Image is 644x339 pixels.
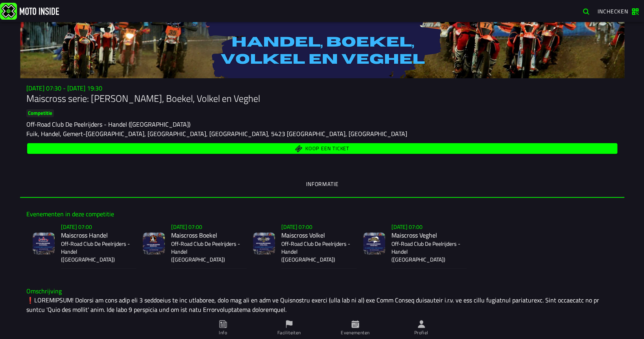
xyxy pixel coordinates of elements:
[305,146,349,151] span: Koop een ticket
[61,240,130,263] p: Off-Road Club De Peelrijders - Handel ([GEOGRAPHIC_DATA])
[391,223,423,231] ion-text: [DATE] 07:00
[219,329,227,336] ion-label: Info
[281,240,351,263] p: Off-Road Club De Peelrijders - Handel ([GEOGRAPHIC_DATA])
[281,232,351,239] h2: Maiscross Volkel
[363,232,385,254] img: event-image
[281,223,312,231] ion-text: [DATE] 07:00
[598,7,628,15] span: Inchecken
[26,287,618,295] h3: Omschrijving
[171,240,240,263] p: Off-Road Club De Peelrijders - Handel ([GEOGRAPHIC_DATA])
[26,92,618,105] h1: Maiscross serie: [PERSON_NAME], Boekel, Volkel en Veghel
[26,85,618,92] h3: [DATE] 07:30 - [DATE] 19:30
[391,240,461,263] p: Off-Road Club De Peelrijders - Handel ([GEOGRAPHIC_DATA])
[61,232,130,239] h2: Maiscross Handel
[594,4,642,18] a: Inchecken
[341,329,369,336] ion-label: Evenementen
[253,232,275,254] img: event-image
[391,232,461,239] h2: Maiscross Veghel
[171,232,240,239] h2: Maiscross Boekel
[61,223,92,231] ion-text: [DATE] 07:00
[26,120,190,129] ion-text: Off-Road Club De Peelrijders - Handel ([GEOGRAPHIC_DATA])
[26,129,407,138] ion-text: Fuik, Handel, Gemert-[GEOGRAPHIC_DATA], [GEOGRAPHIC_DATA], [GEOGRAPHIC_DATA], 5423 [GEOGRAPHIC_DA...
[414,329,428,336] ion-label: Profiel
[277,329,301,336] ion-label: Faciliteiten
[33,232,55,254] img: event-image
[143,232,165,254] img: event-image
[26,210,618,218] h3: Evenementen in deze competitie
[28,109,52,117] ion-text: Competitie
[171,223,202,231] ion-text: [DATE] 07:00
